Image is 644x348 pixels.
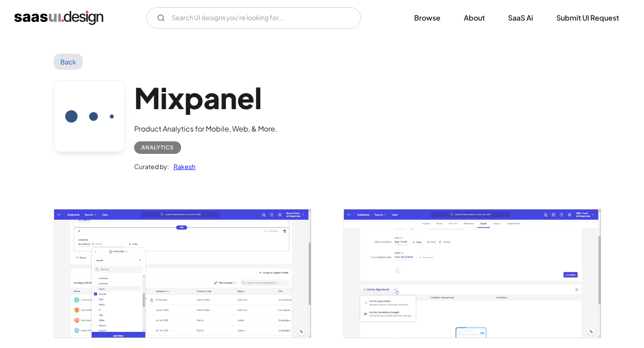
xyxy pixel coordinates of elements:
[344,209,601,337] img: 601bf2794408680ea79154b0_Mixpanel%20sortby-min.jpg
[146,7,361,29] form: Email Form
[54,54,83,70] a: Back
[14,11,103,25] a: home
[169,161,195,172] a: Rakesh
[54,209,311,337] img: 601bf2795b72a056c2bf9493_Mixpanel%20user%20filter%20property-min.jpg
[134,81,277,115] h1: Mixpanel
[134,161,169,172] div: Curated by:
[546,8,630,28] a: Submit UI Request
[134,123,277,134] div: Product Analytics for Mobile, Web, & More.
[403,8,451,28] a: Browse
[141,142,174,153] div: Analytics
[146,7,361,29] input: Search UI designs you're looking for...
[344,209,601,337] a: open lightbox
[497,8,544,28] a: SaaS Ai
[54,209,311,337] a: open lightbox
[453,8,496,28] a: About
